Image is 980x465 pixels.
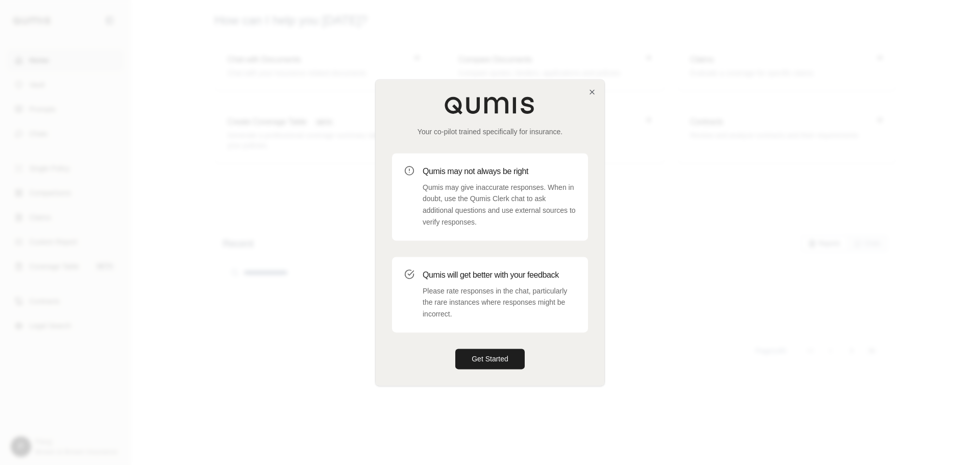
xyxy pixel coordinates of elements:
h3: Qumis may not always be right [423,165,576,178]
img: Qumis Logo [444,96,536,114]
p: Qumis may give inaccurate responses. When in doubt, use the Qumis Clerk chat to ask additional qu... [423,182,576,228]
p: Please rate responses in the chat, particularly the rare instances where responses might be incor... [423,285,576,320]
p: Your co-pilot trained specifically for insurance. [392,127,588,137]
h3: Qumis will get better with your feedback [423,269,576,281]
button: Get Started [455,349,525,369]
